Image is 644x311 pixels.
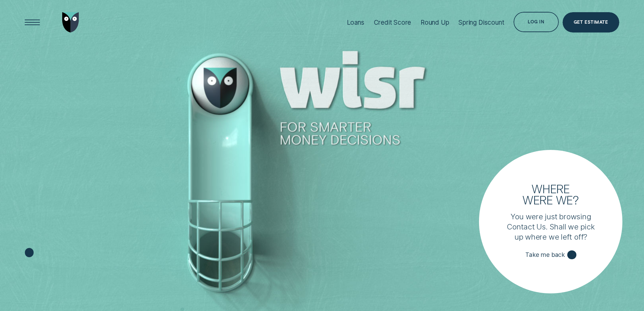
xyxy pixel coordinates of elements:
[421,19,449,26] div: Round Up
[563,12,619,32] a: Get Estimate
[518,183,584,205] h3: Where were we?
[22,12,43,32] button: Open Menu
[506,212,596,242] p: You were just browsing Contact Us. Shall we pick up where we left off?
[514,12,558,32] button: Log in
[482,153,619,290] a: Where were we?You were just browsing Contact Us. Shall we pick up where we left off?Take me back
[62,12,79,32] img: Wisr
[347,19,364,26] div: Loans
[374,19,411,26] div: Credit Score
[458,19,504,26] div: Spring Discount
[525,251,565,259] span: Take me back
